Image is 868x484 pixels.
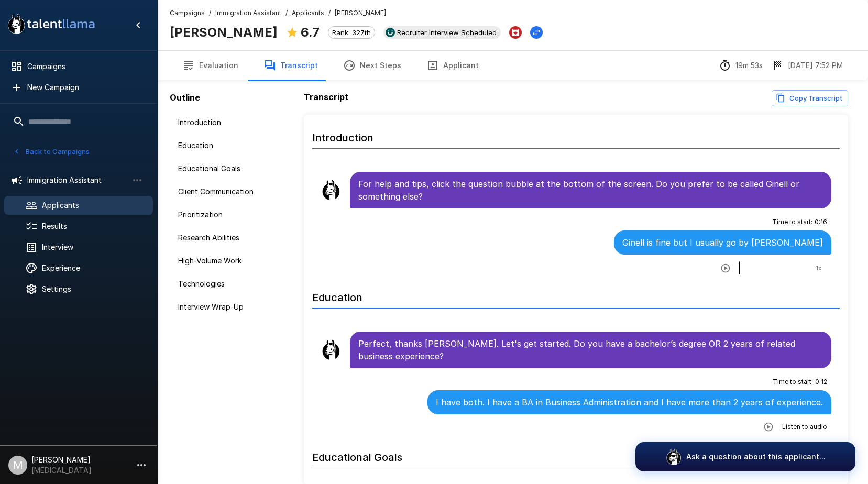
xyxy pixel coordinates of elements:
span: Time to start : [772,217,812,227]
div: Educational Goals [170,159,291,178]
p: Perfect, thanks [PERSON_NAME]. Let's get started. Do you have a bachelor’s degree OR 2 years of r... [358,337,823,362]
h6: Introduction [312,121,840,149]
p: I have both. I have a BA in Business Administration and I have more than 2 years of experience. [436,396,823,409]
button: Transcript [251,51,331,80]
u: Applicants [292,9,324,17]
span: Prioritization [178,210,283,220]
div: The date and time when the interview was completed [771,59,843,72]
button: Applicant [414,51,491,80]
div: Prioritization [170,205,291,224]
span: 1 x [816,263,822,273]
b: [PERSON_NAME] [170,25,278,40]
span: High-Volume Work [178,256,283,266]
span: Recruiter Interview Scheduled [393,28,501,37]
span: Research Abilities [178,233,283,243]
span: Introduction [178,117,283,128]
span: Educational Goals [178,163,283,174]
button: 1x [810,260,827,277]
img: ukg_logo.jpeg [386,28,395,37]
p: Ask a question about this applicant... [686,452,826,462]
span: 0 : 16 [815,217,827,227]
button: Evaluation [170,51,251,80]
span: / [328,8,331,18]
span: Rank: 327th [328,28,375,37]
button: Copy transcript [772,90,848,106]
p: For help and tips, click the question bubble at the bottom of the screen. Do you prefer to be cal... [358,178,823,203]
h6: Educational Goals [312,441,840,468]
img: llama_clean.png [321,339,342,360]
p: Ginell is fine but I usually go by [PERSON_NAME] [622,236,823,249]
div: The time between starting and completing the interview [719,59,763,72]
div: Research Abilities [170,228,291,247]
div: Introduction [170,113,291,132]
img: llama_clean.png [321,180,342,201]
button: Ask a question about this applicant... [635,442,855,471]
button: Next Steps [331,51,414,80]
span: Listen to audio [782,422,827,432]
span: 0 : 12 [815,377,827,387]
h6: Education [312,281,840,309]
span: / [209,8,211,18]
b: 6.7 [301,25,320,40]
button: Change Stage [530,26,543,39]
span: Interview Wrap-Up [178,302,283,312]
div: Interview Wrap-Up [170,298,291,316]
div: Technologies [170,274,291,293]
div: High-Volume Work [170,251,291,270]
div: View profile in UKG [383,26,501,39]
span: [PERSON_NAME] [335,8,386,18]
u: Immigration Assistant [215,9,281,17]
u: Campaigns [170,9,205,17]
span: Client Communication [178,186,283,197]
div: Education [170,136,291,155]
p: 19m 53s [735,60,763,71]
b: Transcript [304,92,348,102]
span: Technologies [178,279,283,289]
img: logo_glasses@2x.png [665,448,682,465]
span: Education [178,140,283,151]
div: Client Communication [170,182,291,201]
span: Time to start : [773,377,813,387]
button: Archive Applicant [509,26,522,39]
span: / [285,8,288,18]
p: [DATE] 7:52 PM [788,60,843,71]
b: Outline [170,92,200,103]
